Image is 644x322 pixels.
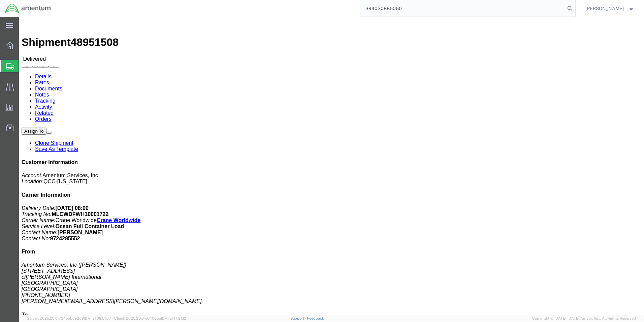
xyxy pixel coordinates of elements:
button: [PERSON_NAME] [585,4,635,12]
span: [DATE] 17:21:12 [161,316,186,320]
a: Feedback [307,316,324,320]
span: Server: 2025.20.0-734e5bc92d9 [27,316,111,320]
input: Search for shipment number, reference number [360,0,565,17]
span: Copyright © [DATE]-[DATE] Agistix Inc., All Rights Reserved [532,316,636,321]
a: Support [290,316,307,320]
span: [DATE] 09:51:07 [84,316,111,320]
span: Client: 2025.20.0-e640dba [114,316,186,320]
img: logo [5,3,51,14]
iframe: FS Legacy Container [19,17,644,315]
span: Claudia Fernandez [585,5,624,12]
